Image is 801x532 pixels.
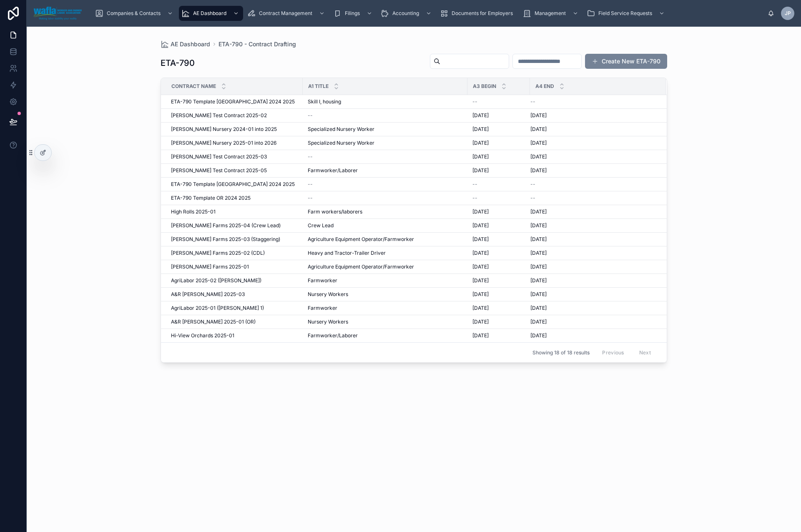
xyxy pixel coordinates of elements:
[472,236,525,243] a: [DATE]
[530,153,547,160] span: [DATE]
[308,208,362,215] span: Farm workers/laborers
[308,291,348,298] span: Nursery Workers
[193,10,226,17] span: AE Dashboard
[107,10,161,17] span: Companies & Contacts
[171,98,295,105] span: ETA-790 Template [GEOGRAPHIC_DATA] 2024 2025
[171,332,298,339] a: Hi-View Orchards 2025-01
[472,140,489,146] span: [DATE]
[171,250,265,256] span: [PERSON_NAME] Farms 2025-02 (CDL)
[530,263,656,270] a: [DATE]
[535,83,554,90] span: A4 End
[171,195,251,201] span: ETA-790 Template OR 2024 2025
[308,332,358,339] span: Farmworker/Laborer
[472,195,477,201] span: --
[530,250,547,256] span: [DATE]
[472,126,489,133] span: [DATE]
[472,222,525,229] a: [DATE]
[530,126,656,133] a: [DATE]
[584,6,669,21] a: Field Service Requests
[171,277,261,284] span: AgriLabor 2025-02 ([PERSON_NAME])
[308,98,341,105] span: Skill I, housing
[308,112,462,119] a: --
[308,195,462,201] a: --
[530,181,535,188] span: --
[472,153,489,160] span: [DATE]
[308,167,462,174] a: Farmworker/Laborer
[308,263,414,270] span: Agriculture Equipment Operator/Farmworker
[308,98,462,105] a: Skill I, housing
[530,332,656,339] a: [DATE]
[308,153,313,160] span: --
[171,195,298,201] a: ETA-790 Template OR 2024 2025
[472,181,525,188] a: --
[378,6,436,21] a: Accounting
[530,222,547,229] span: [DATE]
[530,332,547,339] span: [DATE]
[472,98,477,105] span: --
[171,153,267,160] span: [PERSON_NAME] Test Contract 2025-03
[308,250,462,256] a: Heavy and Tractor-Trailer Driver
[530,112,656,119] a: [DATE]
[171,167,298,174] a: [PERSON_NAME] Test Contract 2025-05
[308,153,462,160] a: --
[472,167,525,174] a: [DATE]
[308,208,462,215] a: Farm workers/laborers
[88,4,768,23] div: scrollable content
[259,10,312,17] span: Contract Management
[331,6,377,21] a: Filings
[530,291,547,298] span: [DATE]
[472,277,489,284] span: [DATE]
[308,222,334,229] span: Crew Lead
[472,319,489,325] span: [DATE]
[93,6,177,21] a: Companies & Contacts
[472,305,489,311] span: [DATE]
[171,83,216,90] span: Contract Name
[171,236,298,243] a: [PERSON_NAME] Farms 2025-03 (Staggering)
[472,126,525,133] a: [DATE]
[308,222,462,229] a: Crew Lead
[472,112,489,119] span: [DATE]
[530,153,656,160] a: [DATE]
[171,208,216,215] span: High Rolls 2025-01
[530,98,535,105] span: --
[171,305,264,311] span: AgriLabor 2025-01 ([PERSON_NAME] 1)
[171,277,298,284] a: AgriLabor 2025-02 ([PERSON_NAME])
[535,10,566,17] span: Management
[472,291,525,298] a: [DATE]
[530,126,547,133] span: [DATE]
[472,305,525,311] a: [DATE]
[452,10,513,17] span: Documents for Employers
[308,195,313,201] span: --
[598,10,652,17] span: Field Service Requests
[530,305,547,311] span: [DATE]
[308,236,462,243] a: Agriculture Equipment Operator/Farmworker
[171,126,277,133] span: [PERSON_NAME] Nursery 2024-01 into 2025
[171,263,249,270] span: [PERSON_NAME] Farms 2025-01
[472,208,489,215] span: [DATE]
[472,263,489,270] span: [DATE]
[437,6,519,21] a: Documents for Employers
[171,222,298,229] a: [PERSON_NAME] Farms 2025-04 (Crew Lead)
[472,140,525,146] a: [DATE]
[171,126,298,133] a: [PERSON_NAME] Nursery 2024-01 into 2025
[530,236,547,243] span: [DATE]
[308,181,462,188] a: --
[308,167,358,174] span: Farmworker/Laborer
[308,126,462,133] a: Specialized Nursery Worker
[530,140,656,146] a: [DATE]
[530,167,656,174] a: [DATE]
[171,140,298,146] a: [PERSON_NAME] Nursery 2025-01 into 2026
[530,291,656,298] a: [DATE]
[171,40,210,48] span: AE Dashboard
[585,54,667,69] button: Create New ETA-790
[308,319,462,325] a: Nursery Workers
[171,153,298,160] a: [PERSON_NAME] Test Contract 2025-03
[171,140,276,146] span: [PERSON_NAME] Nursery 2025-01 into 2026
[171,222,281,229] span: [PERSON_NAME] Farms 2025-04 (Crew Lead)
[785,10,791,17] span: JP
[308,332,462,339] a: Farmworker/Laborer
[308,181,313,188] span: --
[472,250,525,256] a: [DATE]
[472,236,489,243] span: [DATE]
